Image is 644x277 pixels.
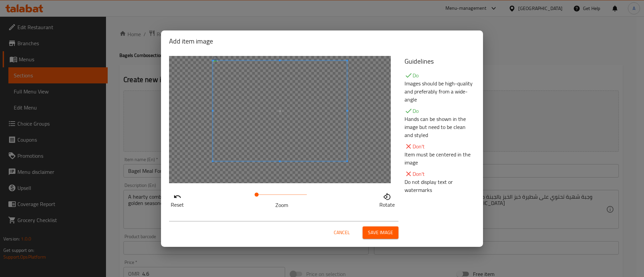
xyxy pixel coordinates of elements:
span: Save image [368,228,393,237]
p: Rotate [379,201,395,209]
p: Do [405,71,475,79]
button: Rotate [378,191,396,208]
button: Cancel [331,226,353,239]
p: Don't [405,142,475,150]
p: Don't [405,170,475,178]
button: Save image [363,226,398,239]
p: Hands can be shown in the image but need to be clean and styled [405,115,475,139]
p: Zoom [257,201,307,209]
p: Images should be high-quality and preferably from a wide-angle [405,79,475,103]
p: Do not display text or watermarks [405,178,475,194]
h5: Guidelines [405,56,475,67]
p: Do [405,107,475,115]
p: Item must be centered in the image [405,150,475,166]
h2: Add item image [169,36,475,47]
p: Reset [171,201,184,209]
button: Reset [169,191,185,208]
span: Cancel [334,228,350,237]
